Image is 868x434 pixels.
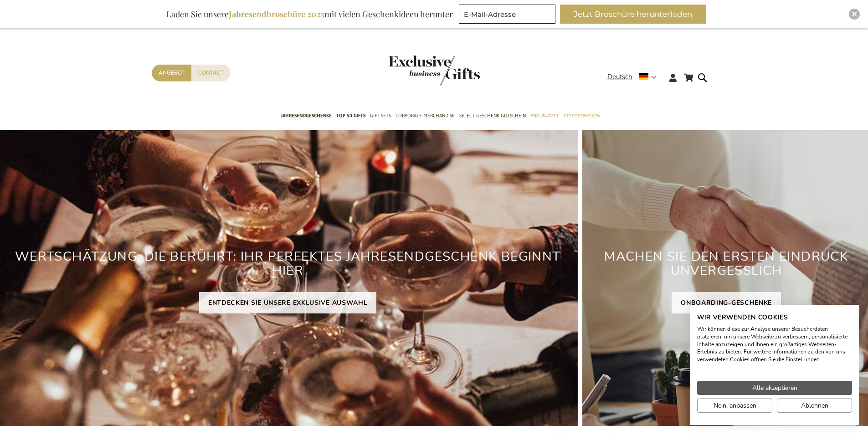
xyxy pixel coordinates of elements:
span: Alle akzeptieren [752,383,797,393]
b: Jahresendbroschüre 2025 [229,9,324,20]
span: Pro Budget [530,111,559,121]
span: Corporate Merchandise [395,111,455,121]
button: Jetzt Broschüre herunterladen [560,5,706,24]
span: Ablehnen [801,401,828,410]
img: Close [852,11,857,17]
div: Close [849,9,860,20]
form: marketing offers and promotions [459,5,558,26]
span: Select Geschenk Gutschein [459,111,526,121]
a: Contact [191,65,231,81]
span: TOP 50 Gifts [336,111,365,121]
div: Laden Sie unsere mit vielen Geschenkideen herunter [162,5,457,24]
input: E-Mail-Adresse [459,5,555,24]
span: Jahresendgeschenke [281,111,332,121]
img: Exclusive Business gifts logo [389,56,480,86]
a: store logo [389,56,434,86]
button: Akzeptieren Sie alle cookies [697,381,852,395]
span: Gelegenheiten [563,111,600,121]
h2: Wir verwenden Cookies [697,313,852,322]
a: ENTDECKEN SIE UNSERE EXKLUSIVE AUSWAHL [199,292,377,313]
a: ONBOARDING-GESCHENKE [672,292,781,313]
button: cookie Einstellungen anpassen [697,399,772,413]
span: Deutsch [607,72,632,82]
span: Gift Sets [370,111,391,121]
button: Alle verweigern cookies [777,399,852,413]
span: Nein, anpassen [714,401,756,410]
div: Deutsch [607,72,662,82]
p: Wir können diese zur Analyse unserer Besucherdaten platzieren, um unsere Webseite zu verbessern, ... [697,325,852,363]
a: Angebot [152,65,191,81]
